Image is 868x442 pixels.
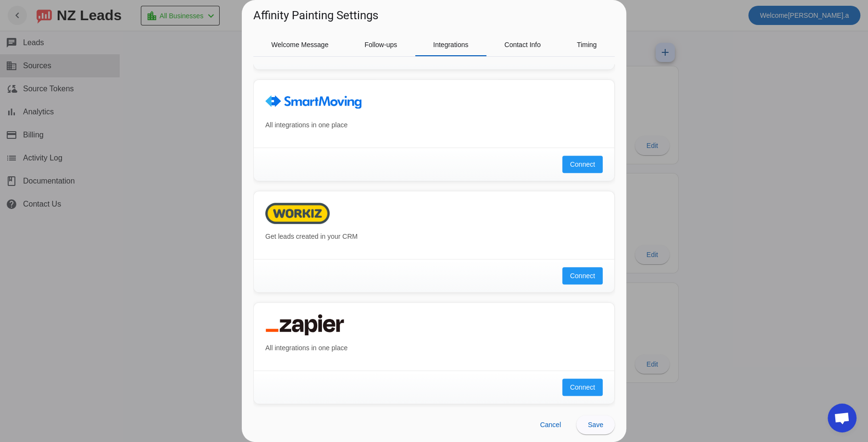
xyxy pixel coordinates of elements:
[562,156,603,173] button: Connect
[562,267,603,284] button: Connect
[570,382,595,392] span: Connect
[504,41,541,48] span: Contact Info
[570,160,595,169] span: Connect
[253,8,378,23] h1: Affinity Painting Settings
[265,343,603,353] p: All integrations in one place
[433,41,468,48] span: Integrations
[265,232,603,242] p: Get leads created in your CRM
[540,421,561,429] span: Cancel
[562,379,603,396] button: Connect
[272,41,329,48] span: Welcome Message
[364,41,397,48] span: Follow-ups
[570,271,595,281] span: Connect
[576,415,615,434] button: Save
[588,421,603,429] span: Save
[828,404,856,432] div: Open chat
[532,415,569,434] button: Cancel
[577,41,597,48] span: Timing
[265,120,603,130] p: All integrations in one place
